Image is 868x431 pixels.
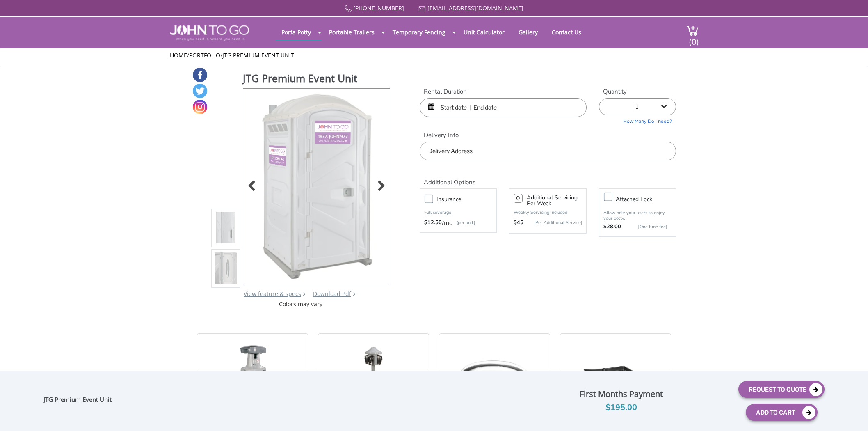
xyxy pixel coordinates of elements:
[303,292,305,296] img: right arrow icon
[355,344,392,410] img: 19
[510,387,732,401] div: First Months Payment
[215,171,237,365] img: Product
[424,209,492,217] p: Full coverage
[582,344,648,410] img: 19
[231,344,274,410] img: 19
[323,24,381,40] a: Portable Trailers
[514,209,582,215] p: Weekly Servicing Included
[603,210,672,221] p: Allow only your users to enjoy your potty.
[420,98,587,117] input: Start date | End date
[215,131,237,324] img: Product
[275,24,317,40] a: Porta Potty
[512,24,544,40] a: Gallery
[436,194,500,204] h3: Insurance
[353,4,404,12] a: [PHONE_NUMBER]
[43,396,116,406] div: JTG Premium Event Unit
[420,142,676,160] input: Delivery Address
[244,290,301,298] a: View feature & specs
[211,300,391,308] div: Colors may vary
[420,87,587,96] label: Rental Duration
[452,219,475,227] p: (per unit)
[599,87,676,96] label: Quantity
[170,51,699,60] ul: / /
[616,194,680,204] h3: Attached lock
[193,68,207,82] a: Facebook
[193,100,207,114] a: Instagram
[835,398,868,431] button: Live Chat
[603,223,621,231] strong: $28.00
[510,401,732,414] div: $195.00
[746,404,818,421] button: Add To Cart
[386,24,452,40] a: Temporary Fencing
[254,89,379,282] img: Product
[457,24,511,40] a: Unit Calculator
[738,381,825,398] button: Request To Quote
[424,219,492,227] div: /mo
[514,219,523,227] strong: $45
[420,169,676,186] h2: Additional Options
[313,290,351,298] a: Download Pdf
[523,220,582,226] p: (Per Additional Service)
[427,4,523,12] a: [EMAIL_ADDRESS][DOMAIN_NAME]
[527,195,582,206] h3: Additional Servicing Per Week
[599,115,676,125] a: How Many Do I need?
[418,6,426,11] img: Mail
[448,344,541,410] img: 19
[424,219,442,227] strong: $12.50
[189,51,220,59] a: Portfolio
[514,194,523,203] input: 0
[689,30,699,47] span: (0)
[546,24,587,40] a: Contact Us
[243,71,391,87] h1: JTG Premium Event Unit
[686,25,699,36] img: cart a
[345,5,352,12] img: Call
[625,223,667,231] p: {One time fee}
[170,51,187,59] a: Home
[170,25,249,41] img: JOHN to go
[222,51,294,59] a: JTG Premium Event Unit
[420,131,676,140] label: Delivery Info
[193,84,207,98] a: Twitter
[353,292,355,296] img: chevron.png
